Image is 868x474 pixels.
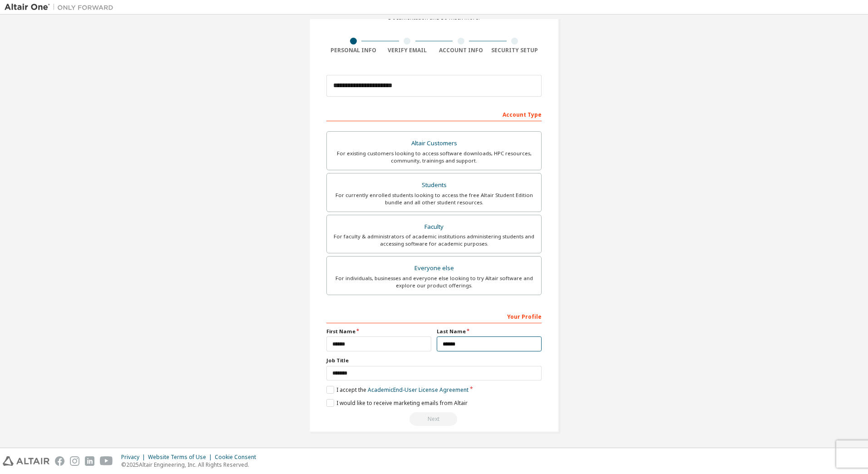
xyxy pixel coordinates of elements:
div: For existing customers looking to access software downloads, HPC resources, community, trainings ... [332,150,536,164]
div: Privacy [121,454,148,461]
div: Cookie Consent [215,454,261,461]
div: For individuals, businesses and everyone else looking to try Altair software and explore our prod... [332,275,536,289]
label: Job Title [326,357,542,364]
label: I would like to receive marketing emails from Altair [326,399,468,407]
div: For faculty & administrators of academic institutions administering students and accessing softwa... [332,233,536,247]
img: facebook.svg [55,456,64,466]
div: Account Type [326,107,542,121]
img: instagram.svg [70,456,79,466]
div: Your Profile [326,309,542,323]
div: Verify Email [380,47,434,54]
div: Everyone else [332,262,536,275]
div: Faculty [332,221,536,233]
img: altair_logo.svg [3,456,49,466]
div: Read and acccept EULA to continue [326,412,542,426]
div: Website Terms of Use [148,454,215,461]
img: Altair One [5,3,118,12]
p: © 2025 Altair Engineering, Inc. All Rights Reserved. [121,461,261,469]
img: youtube.svg [100,456,113,466]
label: I accept the [326,386,469,394]
label: First Name [326,328,431,335]
div: For currently enrolled students looking to access the free Altair Student Edition bundle and all ... [332,192,536,206]
div: Altair Customers [332,137,536,150]
img: linkedin.svg [85,456,94,466]
div: Students [332,179,536,192]
a: Academic End-User License Agreement [368,386,469,394]
label: Last Name [437,328,542,335]
div: Security Setup [488,47,542,54]
div: Account Info [434,47,488,54]
div: Personal Info [326,47,380,54]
